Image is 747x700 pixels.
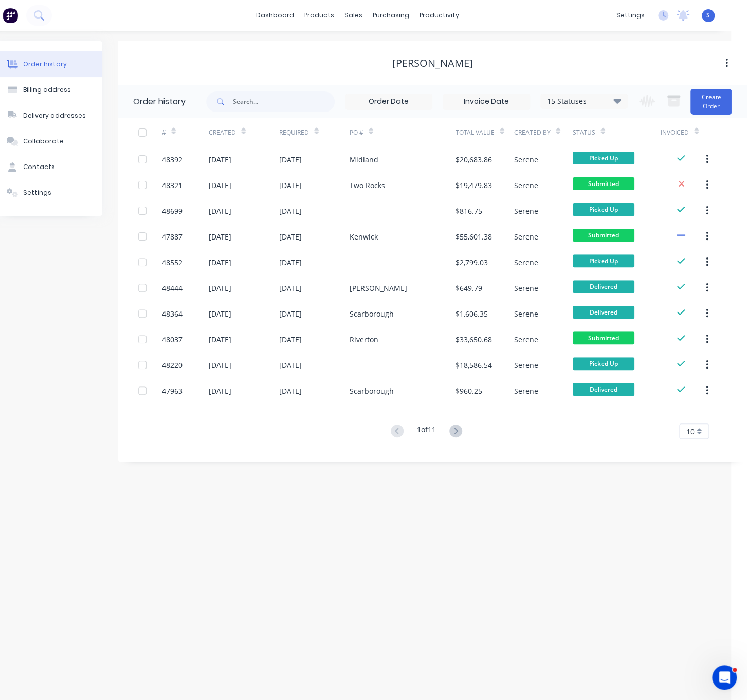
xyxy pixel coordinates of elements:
[23,111,86,120] div: Delivery addresses
[209,180,231,191] div: [DATE]
[573,357,634,370] span: Picked Up
[279,118,350,146] div: Required
[279,231,302,242] div: [DATE]
[162,385,183,396] div: 47963
[514,206,538,216] div: Serene
[350,283,407,293] div: [PERSON_NAME]
[514,334,538,345] div: Serene
[368,8,414,23] div: purchasing
[690,89,732,115] button: Create Order
[573,152,634,164] span: Picked Up
[279,257,302,268] div: [DATE]
[162,154,183,165] div: 48392
[23,85,71,95] div: Billing address
[339,8,368,23] div: sales
[162,128,166,137] div: #
[514,360,538,371] div: Serene
[279,308,302,319] div: [DATE]
[514,231,538,242] div: Serene
[573,177,634,190] span: Submitted
[456,231,492,242] div: $55,601.38
[573,383,634,396] span: Delivered
[350,308,394,319] div: Scarborough
[514,308,538,319] div: Serene
[514,283,538,293] div: Serene
[350,334,378,345] div: Riverton
[279,128,309,137] div: Required
[279,283,302,293] div: [DATE]
[661,128,689,137] div: Invoiced
[456,283,482,293] div: $649.79
[573,254,634,267] span: Picked Up
[686,426,694,437] span: 10
[209,257,231,268] div: [DATE]
[209,128,236,137] div: Created
[23,162,55,172] div: Contacts
[573,280,634,293] span: Delivered
[514,118,573,146] div: Created By
[392,57,473,69] div: [PERSON_NAME]
[233,91,335,112] input: Search...
[162,180,183,191] div: 48321
[350,118,456,146] div: PO #
[209,283,231,293] div: [DATE]
[456,334,492,345] div: $33,650.68
[23,60,67,69] div: Order history
[573,331,634,344] span: Submitted
[299,8,339,23] div: products
[414,8,464,23] div: productivity
[514,180,538,191] div: Serene
[456,206,482,216] div: $816.75
[350,231,378,242] div: Kenwick
[279,385,302,396] div: [DATE]
[209,385,231,396] div: [DATE]
[209,308,231,319] div: [DATE]
[573,118,661,146] div: Status
[162,360,183,371] div: 48220
[573,128,595,137] div: Status
[514,385,538,396] div: Serene
[162,334,183,345] div: 48037
[209,360,231,371] div: [DATE]
[350,128,363,137] div: PO #
[573,229,634,242] span: Submitted
[209,154,231,165] div: [DATE]
[345,94,432,109] input: Order Date
[661,118,707,146] div: Invoiced
[350,154,378,165] div: Midland
[456,180,492,191] div: $19,479.83
[712,665,737,690] iframe: Intercom live chat
[456,154,492,165] div: $20,683.86
[573,306,634,319] span: Delivered
[443,94,530,109] input: Invoice Date
[514,154,538,165] div: Serene
[279,154,302,165] div: [DATE]
[514,257,538,268] div: Serene
[350,385,394,396] div: Scarborough
[350,180,385,191] div: Two Rocks
[251,8,299,23] a: dashboard
[162,206,183,216] div: 48699
[209,231,231,242] div: [DATE]
[279,360,302,371] div: [DATE]
[162,118,209,146] div: #
[23,137,64,146] div: Collaborate
[456,308,488,319] div: $1,606.35
[133,96,186,108] div: Order history
[456,360,492,371] div: $18,586.54
[573,203,634,216] span: Picked Up
[209,206,231,216] div: [DATE]
[514,128,551,137] div: Created By
[279,334,302,345] div: [DATE]
[162,231,183,242] div: 47887
[279,206,302,216] div: [DATE]
[706,11,710,20] span: S
[209,334,231,345] div: [DATE]
[162,283,183,293] div: 48444
[23,188,51,197] div: Settings
[3,8,18,23] img: Factory
[456,128,495,137] div: Total Value
[279,180,302,191] div: [DATE]
[456,385,482,396] div: $960.25
[541,96,627,107] div: 15 Statuses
